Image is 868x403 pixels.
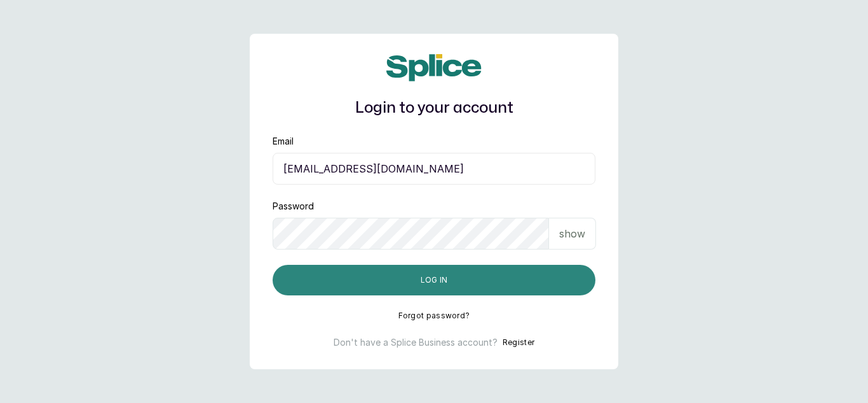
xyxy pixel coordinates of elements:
[273,97,595,120] h1: Login to your account
[273,200,314,213] label: Password
[559,226,585,241] p: show
[273,153,595,185] input: email@acme.com
[503,336,534,349] button: Register
[398,311,470,321] button: Forgot password?
[273,265,595,295] button: Log in
[273,135,294,148] label: Email
[334,336,498,349] p: Don't have a Splice Business account?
